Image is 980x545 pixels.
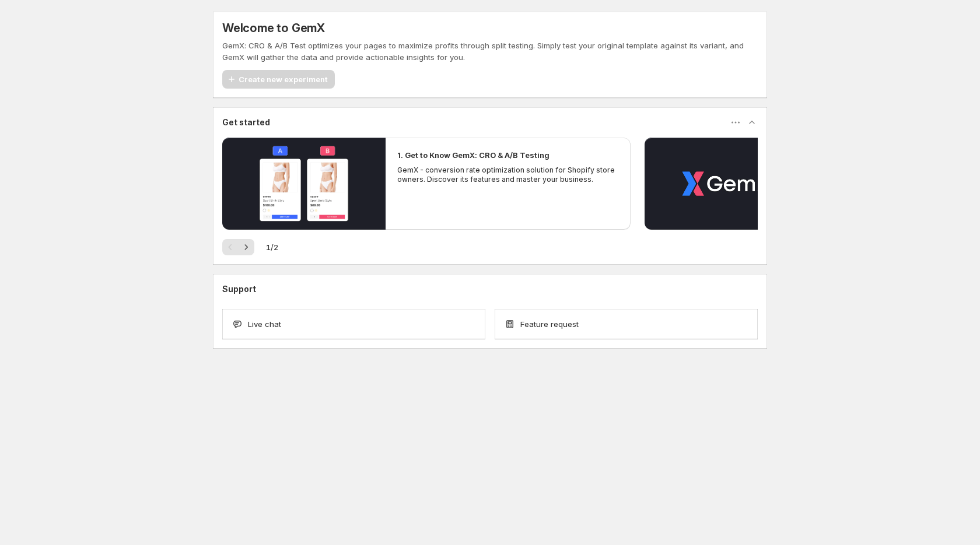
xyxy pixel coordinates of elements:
[222,21,325,35] h5: Welcome to GemX
[266,241,278,253] span: 1 / 2
[397,166,619,184] p: GemX - conversion rate optimization solution for Shopify store owners. Discover its features and ...
[397,149,549,161] h2: 1. Get to Know GemX: CRO & A/B Testing
[222,40,758,63] p: GemX: CRO & A/B Test optimizes your pages to maximize profits through split testing. Simply test ...
[520,318,579,330] span: Feature request
[222,117,270,128] h3: Get started
[248,318,281,330] span: Live chat
[222,283,256,295] h3: Support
